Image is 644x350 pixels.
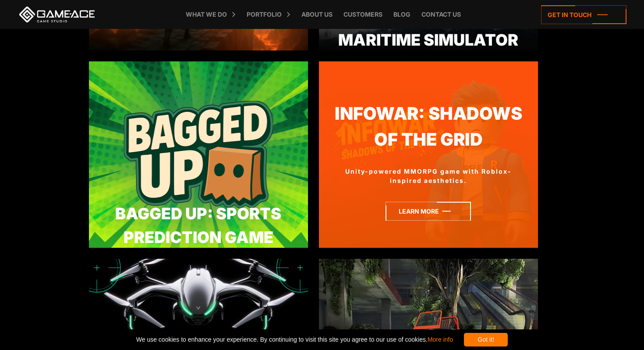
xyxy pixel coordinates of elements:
a: More info [428,336,453,343]
div: Bagged Up: Sports Prediction Game [89,202,308,249]
img: Bagged up preview img [89,61,308,248]
a: Learn more [386,202,471,221]
span: We use cookies to enhance your experience. By continuing to visit this site you agree to our use ... [136,333,453,346]
a: Infowar: Shadowsof the Grid [319,101,538,153]
div: Unity-powered MMORPG game with Roblox-inspired aesthetics. [319,167,538,185]
a: Get in touch [541,5,626,24]
div: Got it! [464,333,508,346]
